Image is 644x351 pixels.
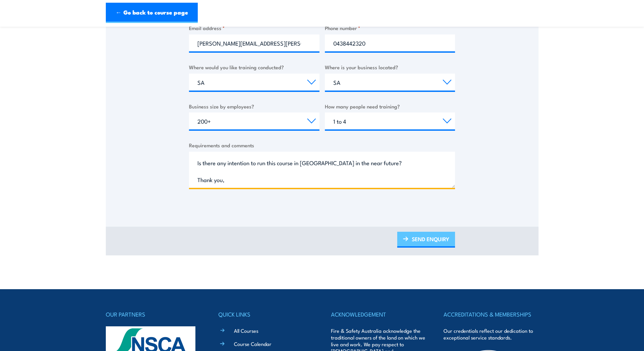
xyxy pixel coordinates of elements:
label: How many people need training? [325,102,455,110]
a: SEND ENQUIRY [397,232,455,248]
p: Our credentials reflect our dedication to exceptional service standards. [444,327,538,341]
h4: ACCREDITATIONS & MEMBERSHIPS [444,309,538,319]
h4: ACKNOWLEDGEMENT [331,309,426,319]
label: Email address [189,24,319,32]
h4: QUICK LINKS [218,309,313,319]
a: ← Go back to course page [106,3,198,23]
label: Where would you like training conducted? [189,63,319,71]
a: Course Calendar [234,340,271,347]
a: All Courses [234,327,258,334]
label: Where is your business located? [325,63,455,71]
label: Business size by employees? [189,102,319,110]
label: Phone number [325,24,455,32]
h4: OUR PARTNERS [106,309,200,319]
label: Requirements and comments [189,141,455,149]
